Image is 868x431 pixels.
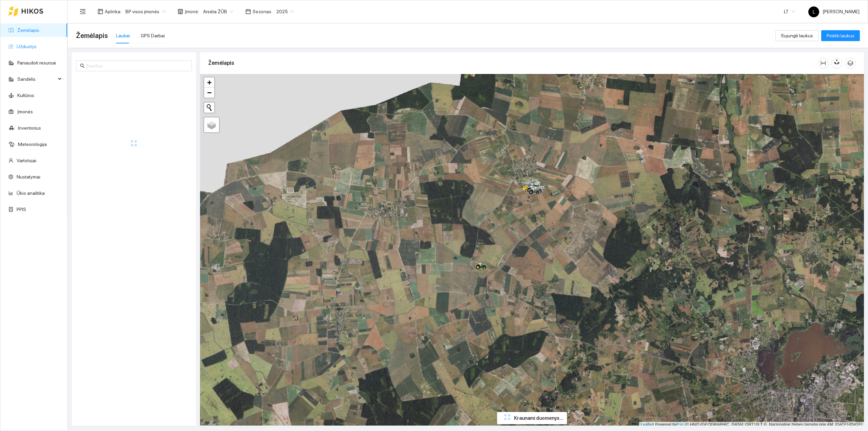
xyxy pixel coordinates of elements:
[808,9,860,14] span: [PERSON_NAME]
[685,422,686,427] span: |
[639,422,864,428] div: | Powered by © HNIT-[GEOGRAPHIC_DATA]; ORT10LT ©, Nacionalinė žemės tarnyba prie AM, [DATE]-[DATE]
[775,33,818,38] a: Sujungti laukus
[818,58,829,69] button: column-width
[208,53,818,73] div: Žemėlapis
[781,32,813,39] span: Sujungti laukus
[17,60,56,65] a: Panaudoti resursai
[105,8,121,15] span: Aplinka :
[17,93,34,98] a: Kultūros
[17,207,26,212] a: PPIS
[125,6,165,17] span: BP visos įmonės
[17,109,33,114] a: Įmonės
[178,9,183,14] span: shop
[775,30,818,41] button: Sujungti laukus
[204,88,214,98] a: Zoom out
[204,117,219,132] a: Layers
[17,158,36,163] a: Vartotojai
[18,142,47,147] a: Meteorologija
[76,5,90,18] button: menu-fold
[98,9,103,14] span: layout
[18,125,41,131] a: Inventorius
[17,190,45,196] a: Ūkio analitika
[641,422,653,427] a: Leaflet
[204,102,214,113] button: Initiate a new search
[813,6,815,17] span: L
[827,32,854,39] span: Pridėti laukus
[204,77,214,88] a: Zoom in
[207,88,212,97] span: −
[76,30,108,41] span: Žemėlapis
[17,174,40,180] a: Nustatymai
[677,422,684,427] a: Esri
[185,8,199,15] span: Įmonė :
[818,60,828,66] span: column-width
[17,44,37,49] a: Užduotys
[207,78,212,87] span: +
[17,27,39,33] a: Žemėlapis
[245,9,251,14] span: calendar
[253,8,272,15] span: Sezonas :
[821,33,860,38] a: Pridėti laukus
[141,32,165,39] div: GPS Darbai
[17,72,56,86] span: Sandėlis
[116,32,130,39] div: Laukai
[86,62,188,70] input: Paieška
[276,6,294,17] span: 2025
[784,6,795,17] span: LT
[80,8,86,15] span: menu-fold
[514,414,564,422] span: Kraunami duomenys...
[80,63,85,68] span: search
[821,30,860,41] button: Pridėti laukus
[203,6,233,17] span: Arsėta ŽŪB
